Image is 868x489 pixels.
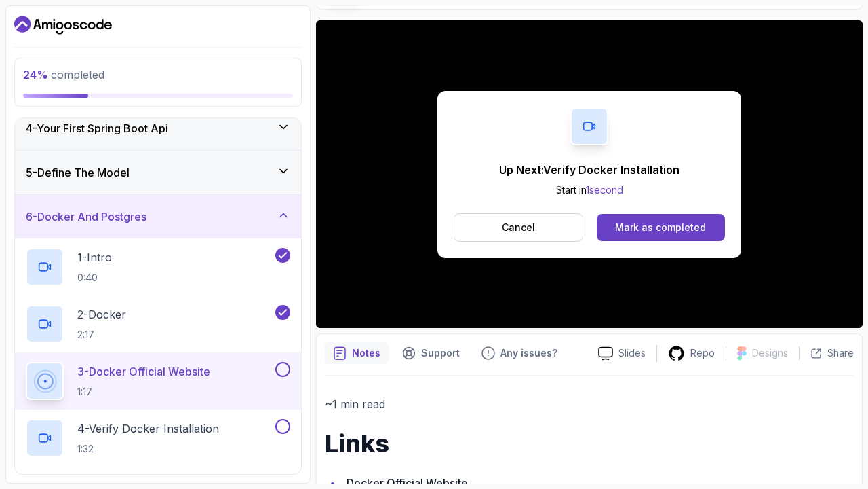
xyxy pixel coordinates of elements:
[499,162,679,178] p: Up Next: Verify Docker Installation
[26,362,290,400] button: 3-Docker Official Website1:17
[421,346,460,360] p: Support
[26,164,130,181] h3: 5 - Define The Model
[15,195,301,238] button: 6-Docker And Postgres
[473,342,566,364] button: Feedback button
[615,221,706,234] div: Mark as completed
[325,395,854,414] p: ~1 min read
[26,120,168,137] h3: 4 - Your First Spring Boot Api
[325,430,854,457] h1: Links
[23,68,48,81] span: 24 %
[827,346,854,360] p: Share
[15,107,301,150] button: 4-Your First Spring Boot Api
[23,68,104,81] span: completed
[325,342,389,364] button: notes button
[15,151,301,194] button: 5-Define The Model
[77,328,126,342] p: 2:17
[752,346,788,360] p: Designs
[454,213,583,242] button: Cancel
[77,363,210,380] p: 3 - Docker Official Website
[77,420,219,437] p: 4 - Verify Docker Installation
[690,346,715,360] p: Repo
[799,346,854,360] button: Share
[597,214,725,241] button: Mark as completed
[77,249,112,266] p: 1 - Intro
[352,346,380,360] p: Notes
[394,342,468,364] button: Support button
[77,385,210,399] p: 1:17
[618,346,646,360] p: Slides
[26,305,290,343] button: 2-Docker2:17
[26,419,290,457] button: 4-Verify Docker Installation1:32
[14,14,112,36] a: Dashboard
[77,442,219,456] p: 1:32
[502,221,535,234] p: Cancel
[26,248,290,286] button: 1-Intro0:40
[657,345,726,362] a: Repo
[316,20,863,328] iframe: 3 - DOcker Official Website
[586,184,623,196] span: 1 second
[500,346,557,360] p: Any issues?
[77,306,126,323] p: 2 - Docker
[499,183,679,197] p: Start in
[587,346,656,361] a: Slides
[26,209,146,225] h3: 6 - Docker And Postgres
[77,271,112,285] p: 0:40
